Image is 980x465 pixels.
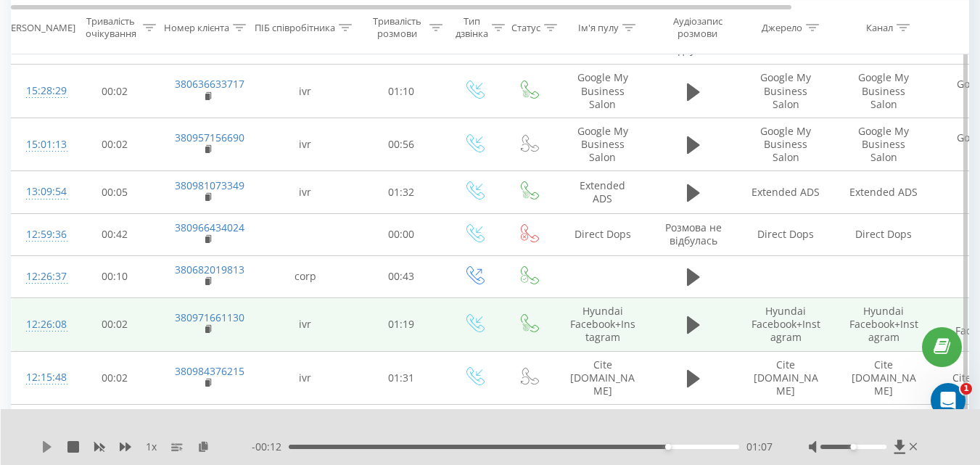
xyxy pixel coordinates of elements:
div: 12:26:37 [26,263,55,291]
td: Hyundai Facebook+Instagram [835,298,933,352]
td: 00:03 [70,405,160,458]
td: 01:19 [356,298,447,352]
td: 00:02 [70,65,160,118]
td: ivr [255,118,356,171]
td: ivr [255,298,356,352]
div: Аудіозапис розмови [662,15,733,40]
div: Accessibility label [850,444,856,450]
a: 380957156690 [175,131,244,144]
td: 01:10 [356,65,447,118]
a: 380981073349 [175,178,244,192]
td: Google My Business Salon [737,65,835,118]
td: 00:02 [70,351,160,405]
td: Direct Dops [835,213,933,255]
td: Cite [DOMAIN_NAME] [835,351,933,405]
td: ivr [255,65,356,118]
div: Тривалість очікування [82,15,139,40]
a: 380966434024 [175,221,244,234]
div: 12:15:48 [26,363,55,392]
td: Extended ADS [835,171,933,213]
a: 380682019813 [175,263,244,276]
span: Розмова не відбулась [665,221,722,247]
td: 00:43 [356,255,447,297]
td: ivr [255,405,356,458]
td: Google My Business Salon [835,118,933,171]
td: 00:10 [70,255,160,297]
td: 00:42 [70,213,160,255]
td: Cite [DOMAIN_NAME] [556,405,650,458]
div: Статус [511,21,540,33]
div: Тривалість розмови [368,15,426,40]
td: 00:05 [70,171,160,213]
div: Джерело [762,21,802,33]
td: ivr [255,171,356,213]
td: Extended ADS [737,171,835,213]
td: Hyundai Facebook+Instagram [737,298,835,352]
span: - 00:12 [252,440,289,454]
span: 1 x [146,440,157,454]
div: 12:26:08 [26,310,55,339]
div: ПІБ співробітника [255,21,335,33]
td: Direct Dops [737,213,835,255]
a: 380636633717 [175,77,244,91]
td: Cite [DOMAIN_NAME] [556,351,650,405]
div: Канал [866,21,893,33]
div: Номер клієнта [164,21,229,33]
td: Cite [DOMAIN_NAME] [737,351,835,405]
td: 00:02 [70,118,160,171]
td: Google My Business Salon [556,118,650,171]
iframe: Intercom live chat [931,383,965,418]
td: 01:04 [356,405,447,458]
div: 12:59:36 [26,221,55,249]
td: 00:56 [356,118,447,171]
div: 15:28:29 [26,77,55,105]
td: Cite [DOMAIN_NAME] [737,405,835,458]
td: Extended ADS [556,171,650,213]
td: 01:31 [356,351,447,405]
div: Accessibility label [665,444,671,450]
div: [PERSON_NAME] [2,21,75,33]
a: 380984376215 [175,364,244,378]
td: Cite [DOMAIN_NAME] [835,405,933,458]
div: Ім'я пулу [578,21,619,33]
td: 00:02 [70,298,160,352]
td: Google My Business Salon [556,65,650,118]
span: 1 [960,383,972,395]
div: Тип дзвінка [456,15,488,40]
div: 13:09:54 [26,178,55,206]
a: 380971661130 [175,310,244,324]
td: ivr [255,351,356,405]
td: Google My Business Salon [737,118,835,171]
span: 01:07 [746,440,773,454]
td: Direct Dops [556,213,650,255]
span: Розмова не відбулась [665,30,722,57]
td: 00:00 [356,213,447,255]
div: 15:01:13 [26,131,55,159]
td: Hyundai Facebook+Instagram [556,298,650,352]
td: Google My Business Salon [835,65,933,118]
td: corp [255,255,356,297]
td: 01:32 [356,171,447,213]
